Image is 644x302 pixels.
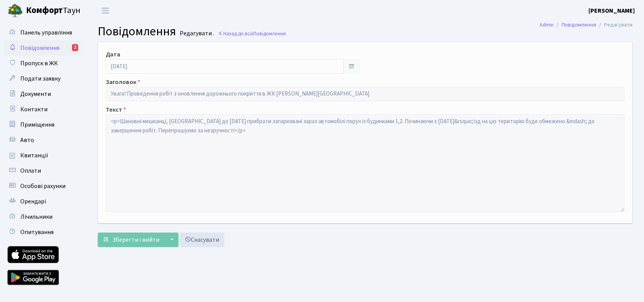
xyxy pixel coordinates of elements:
textarea: <p>Шановні мешканці, [GEOGRAPHIC_DATA] до [DATE] прибрати запарковані зараз автомобілі поруч із б... [106,114,624,212]
a: Подати заявку [4,71,80,86]
b: [PERSON_NAME] [588,7,635,15]
span: Подати заявку [20,74,61,83]
span: Повідомлення [253,30,286,37]
span: Зберегти і вийти [112,236,159,244]
a: Панель управління [4,25,80,40]
button: Переключити навігацію [96,4,115,17]
a: Квитанції [4,148,80,163]
a: Повідомлення [562,21,596,29]
a: Опитування [4,224,80,240]
label: Дата [106,50,120,59]
span: Пропуск в ЖК [20,59,58,68]
a: Документи [4,86,80,102]
a: Приміщення [4,117,80,132]
span: Квитанції [20,151,48,160]
a: Авто [4,132,80,148]
button: Зберегти і вийти [98,233,164,247]
span: Авто [20,136,34,144]
a: Повідомлення2 [4,40,80,56]
nav: breadcrumb [528,17,644,33]
span: Особові рахунки [20,182,66,190]
div: 2 [72,44,78,51]
span: Панель управління [20,28,72,37]
span: Повідомлення [20,44,59,52]
a: Орендарі [4,194,80,209]
span: Орендарі [20,197,46,206]
a: Оплати [4,163,80,178]
b: Комфорт [26,4,63,17]
span: Оплати [20,167,41,175]
span: Повідомлення [98,23,176,40]
a: Назад до всіхПовідомлення [218,30,286,37]
span: Лічильники [20,213,52,221]
a: [PERSON_NAME] [588,6,635,15]
a: Admin [539,21,554,29]
a: Пропуск в ЖК [4,56,80,71]
li: Редагувати [596,21,633,29]
label: Текст [106,105,126,114]
span: Документи [20,90,51,98]
a: Особові рахунки [4,178,80,194]
img: logo.png [8,3,23,18]
a: Лічильники [4,209,80,224]
span: Опитування [20,228,54,236]
span: Приміщення [20,120,54,129]
label: Заголовок [106,78,140,87]
span: Таун [26,4,80,17]
small: Редагувати . [178,30,214,37]
a: Скасувати [180,233,224,247]
span: Контакти [20,105,48,114]
a: Контакти [4,102,80,117]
